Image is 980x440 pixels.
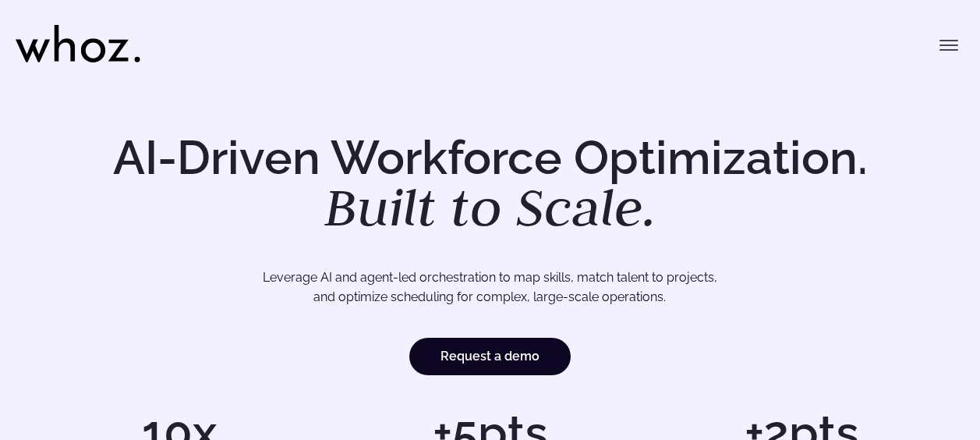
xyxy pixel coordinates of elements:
[324,172,656,241] em: Built to Scale.
[91,134,890,234] h1: AI-Driven Workforce Optimization.
[409,338,571,375] a: Request a demo
[933,30,964,61] button: Toggle menu
[77,268,903,307] p: Leverage AI and agent-led orchestration to map skills, match talent to projects, and optimize sch...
